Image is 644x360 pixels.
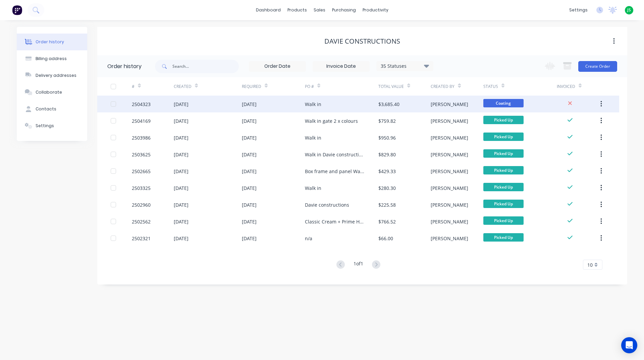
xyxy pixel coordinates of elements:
div: n/a [305,235,312,242]
div: Required [242,84,261,90]
div: $66.00 [378,235,393,242]
div: [PERSON_NAME] [431,101,468,108]
div: purchasing [329,5,359,15]
div: $829.80 [378,151,396,158]
div: [PERSON_NAME] [431,185,468,192]
div: [DATE] [242,185,257,192]
div: [PERSON_NAME] [431,151,468,158]
div: 2502562 [132,218,151,225]
div: [DATE] [242,151,257,158]
button: Billing address [17,50,87,67]
button: Order history [17,34,87,50]
span: Picked Up [483,116,524,124]
div: [DATE] [242,101,257,108]
div: Box frame and panel Walk in [305,168,365,175]
div: [PERSON_NAME] [431,168,468,175]
div: Total Value [378,77,431,96]
div: [DATE] [242,117,257,124]
div: $3,685.40 [378,101,399,108]
div: 2503625 [132,151,151,158]
div: Delivery addresses [36,72,76,79]
div: Created By [431,84,454,90]
div: PO # [305,77,378,96]
div: # [132,77,174,96]
div: Order history [36,39,64,45]
div: [PERSON_NAME] [431,201,468,208]
div: [DATE] [174,134,189,141]
span: JS [627,7,631,13]
div: Davie constructions [305,201,349,208]
div: 2503986 [132,134,151,141]
div: Davie Constructions [324,37,400,45]
div: Collaborate [36,89,62,95]
div: PO # [305,84,314,90]
div: 35 Statuses [377,62,433,70]
div: Walk in gate 2 x colours [305,117,358,124]
div: [DATE] [174,117,189,124]
div: Classic Cream + Prime Hand Rails 2x [305,218,365,225]
a: dashboard [253,5,284,15]
div: [DATE] [174,151,189,158]
div: 2503325 [132,185,151,192]
div: Walk in [305,185,321,192]
span: Picked Up [483,233,524,242]
div: $950.96 [378,134,396,141]
div: [DATE] [174,218,189,225]
button: Collaborate [17,84,87,101]
div: [DATE] [242,218,257,225]
div: 2502960 [132,201,151,208]
div: [PERSON_NAME] [431,134,468,141]
span: 10 [587,261,593,268]
button: Create Order [578,61,617,72]
div: Walk in Davie constructions [305,151,365,158]
div: 2504169 [132,117,151,124]
div: [DATE] [174,185,189,192]
div: [PERSON_NAME] [431,235,468,242]
div: [PERSON_NAME] [431,117,468,124]
div: Status [483,84,498,90]
span: Picked Up [483,216,524,225]
div: [DATE] [242,235,257,242]
div: products [284,5,310,15]
div: Billing address [36,56,67,62]
input: Invoice Date [313,61,369,71]
div: $429.33 [378,168,396,175]
div: [DATE] [242,134,257,141]
div: [DATE] [174,235,189,242]
input: Order Date [249,61,306,71]
div: Contacts [36,106,56,112]
div: Created [174,77,242,96]
img: Factory [12,5,22,15]
div: [DATE] [242,168,257,175]
div: Walk in [305,134,321,141]
div: Required [242,77,305,96]
span: Picked Up [483,166,524,174]
div: [DATE] [174,168,189,175]
div: [PERSON_NAME] [431,218,468,225]
div: Order history [107,62,142,70]
div: Invoiced [557,84,575,90]
div: 1 of 1 [354,260,363,270]
button: Settings [17,117,87,134]
div: $280.30 [378,185,396,192]
span: Picked Up [483,149,524,158]
div: Open Intercom Messenger [621,337,637,353]
div: [DATE] [174,201,189,208]
span: Picked Up [483,200,524,208]
div: # [132,84,135,90]
div: 2502665 [132,168,151,175]
div: sales [310,5,329,15]
div: Created [174,84,192,90]
div: settings [566,5,591,15]
div: Walk in [305,101,321,108]
div: Status [483,77,557,96]
div: Total Value [378,84,404,90]
input: Search... [172,60,239,73]
span: Coating [483,99,524,107]
div: $225.58 [378,201,396,208]
div: Invoiced [557,77,599,96]
span: Picked Up [483,183,524,191]
button: Delivery addresses [17,67,87,84]
div: 2502321 [132,235,151,242]
div: Settings [36,123,54,129]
